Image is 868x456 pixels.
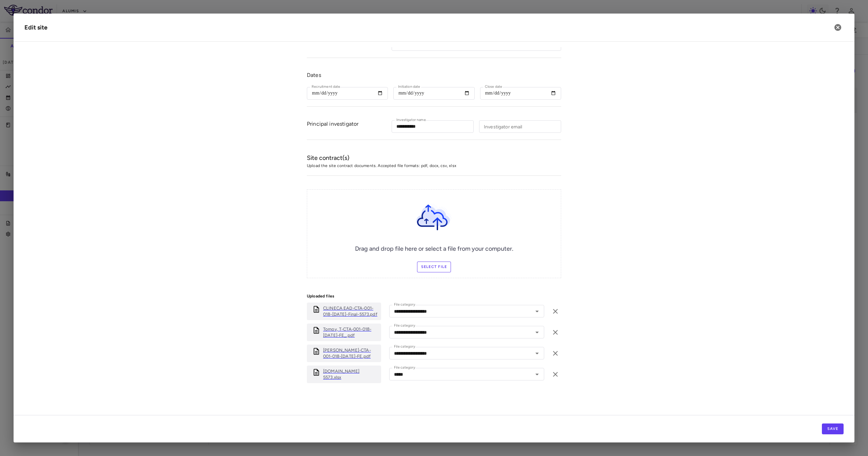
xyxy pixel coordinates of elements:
button: Remove [550,348,561,359]
button: Open [532,370,542,379]
label: File category [394,344,415,350]
label: Select file [417,262,451,272]
a: CLINECA EAD-CTA-001-018-[DATE]-Final-5573.pdf [323,305,378,317]
p: UMHAT Alexandrovska-CTA-001-018-25Aug2025-FE.pdf [323,347,378,359]
button: Open [532,307,542,316]
p: Uploaded files [307,293,561,299]
label: File category [394,323,415,329]
button: Remove [550,327,561,338]
p: CLINECA EAD-CTA-001-018-07Aug2025-Final-5573.pdf [323,305,378,317]
a: [DOMAIN_NAME] 5573.xlsx [323,368,378,380]
label: Initiation date [398,84,420,90]
label: File category [394,365,415,371]
label: Investigator name [396,117,426,123]
p: Tomov, T-CTA-001-018-11Aug2025-FE_.pdf [323,326,378,338]
div: Edit site [24,23,47,32]
h6: Drag and drop file here or select a file from your computer. [355,244,513,253]
a: [PERSON_NAME]-CTA-001-018-[DATE]-FE.pdf [323,347,378,359]
h6: Site contract(s) [307,153,561,163]
button: Open [532,349,542,358]
button: Open [532,328,542,337]
button: Save [822,423,844,434]
label: Close date [485,84,502,90]
button: Remove [550,369,561,380]
span: Upload the site contract documents. Accepted file formats: pdf, docx, csv, xlsx [307,163,561,169]
p: ESK-001-018.Site 5573.xlsx [323,368,378,380]
button: Remove [550,306,561,317]
div: Principal investigator [307,120,392,133]
a: Tomov, T-CTA-001-018-[DATE]-FE_.pdf [323,326,378,338]
label: File category [394,302,415,308]
div: Dates [307,71,561,79]
label: Recruitment date [312,84,340,90]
